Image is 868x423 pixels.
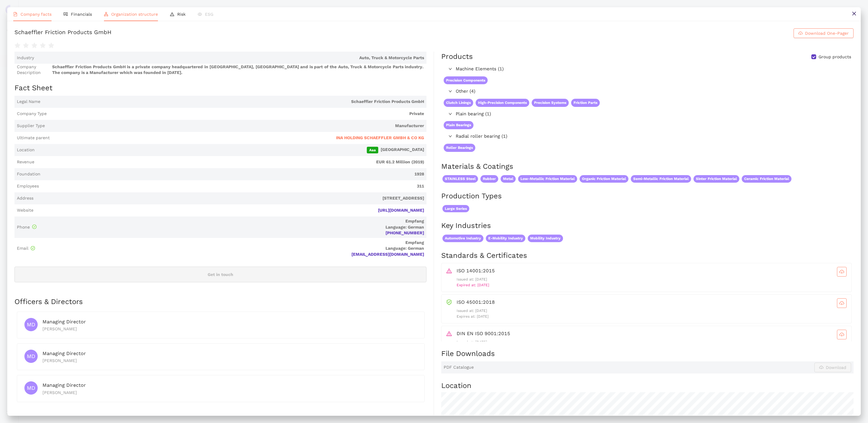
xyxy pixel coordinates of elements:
[837,330,847,339] button: cloud-download
[39,224,424,230] p: Language: German
[837,301,846,306] span: cloud-download
[444,121,473,129] span: Plain Bearings
[42,357,417,364] div: [PERSON_NAME]
[42,319,86,325] span: Managing Director
[32,225,36,229] span: check-circle
[37,147,424,153] span: [GEOGRAPHIC_DATA]
[444,364,474,370] span: PDF Catalogue
[39,218,424,224] p: Empfang
[457,298,847,308] div: ISO 45001:2018
[532,99,569,107] span: Precision Systems
[43,171,424,177] span: 1928
[442,175,478,183] span: STAINLESS Steel
[446,298,452,305] span: safety-certificate
[852,11,857,16] span: close
[476,99,529,107] span: High-Precision Components
[111,12,158,17] span: Organization structure
[64,12,68,16] span: fund-view
[798,31,803,36] span: cloud-download
[441,381,854,391] h2: Location
[198,12,202,16] span: eye
[177,12,186,17] span: Risk
[41,183,424,189] span: 311
[49,111,424,117] span: Private
[14,83,426,93] h2: Fact Sheet
[14,297,426,307] h2: Officers & Directors
[104,12,108,16] span: apartment
[71,12,92,17] span: Financials
[17,64,50,76] span: Company Description
[837,267,847,277] button: cloud-download
[528,235,563,242] span: Mobility Industry
[448,112,452,116] span: right
[457,277,847,282] p: Issued at: [DATE]
[448,67,452,71] span: right
[52,64,424,76] span: Schaeffler Friction Products GmbH is a private company headquartered in [GEOGRAPHIC_DATA], [GEOGR...
[17,135,50,141] span: Ultimate parent
[17,123,45,129] span: Supplier Type
[742,175,791,183] span: Ceramic Friction Material
[441,64,602,74] div: Machine Elements (1)
[847,7,861,21] button: close
[446,330,452,336] span: warning
[457,267,847,277] div: ISO 14001:2015
[441,221,854,231] h2: Key Industries
[837,332,846,337] span: cloud-download
[456,88,600,95] span: Other (4)
[444,99,473,107] span: Clutch Linings
[17,147,35,153] span: Location
[457,330,847,339] div: DIN EN ISO 9001:2015
[37,245,424,252] p: Language: German
[48,43,54,49] span: star
[17,171,40,177] span: Foundation
[457,314,847,319] p: Expires at: [DATE]
[444,144,475,152] span: Roller Bearings
[693,175,739,183] span: Sinter Friction Material
[37,159,424,165] span: EUR 61.2 Million (2019)
[31,43,37,49] span: star
[444,76,488,85] span: Precision Components
[27,318,35,331] span: MD
[31,246,35,250] span: check-circle
[17,159,34,165] span: Revenue
[448,89,452,93] span: right
[20,12,52,17] span: Company facts
[14,28,112,38] div: Schaeffler Friction Products GmbH
[40,43,46,49] span: star
[17,207,33,213] span: Website
[441,87,602,96] div: Other (4)
[47,123,424,129] span: Manufacturer
[42,389,417,396] div: [PERSON_NAME]
[837,298,847,308] button: cloud-download
[480,175,498,183] span: Rubber
[205,12,213,17] span: ESG
[816,54,854,60] span: Group products
[17,195,33,201] span: Address
[457,308,847,314] p: Issued at: [DATE]
[441,349,854,359] h2: File Downloads
[42,351,86,356] span: Managing Director
[456,66,600,73] span: Machine Elements (1)
[442,205,469,213] span: Large Series
[441,162,854,172] h2: Materials & Coatings
[170,12,174,16] span: warning
[441,191,854,201] h2: Production Types
[367,147,378,153] span: Aaa
[42,382,86,388] span: Managing Director
[441,52,473,62] div: Products
[518,175,577,183] span: Low-Metallic Friction Material
[441,109,602,119] div: Plain bearing (1)
[456,111,600,118] span: Plain bearing (1)
[441,251,854,261] h2: Standards & Certificates
[456,133,600,140] span: Radial roller bearing (1)
[17,246,35,251] span: Email
[17,55,34,61] span: Industry
[631,175,691,183] span: Semi-Metallic Friction Material
[336,135,424,141] span: INA HOLDING SCHAEFFLER GMBH & CO KG
[23,43,29,49] span: star
[27,350,35,363] span: MD
[794,28,854,38] button: cloud-downloadDownload One-Pager
[446,267,452,274] span: warning
[27,381,35,395] span: MD
[457,339,847,345] p: Issued at: [DATE]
